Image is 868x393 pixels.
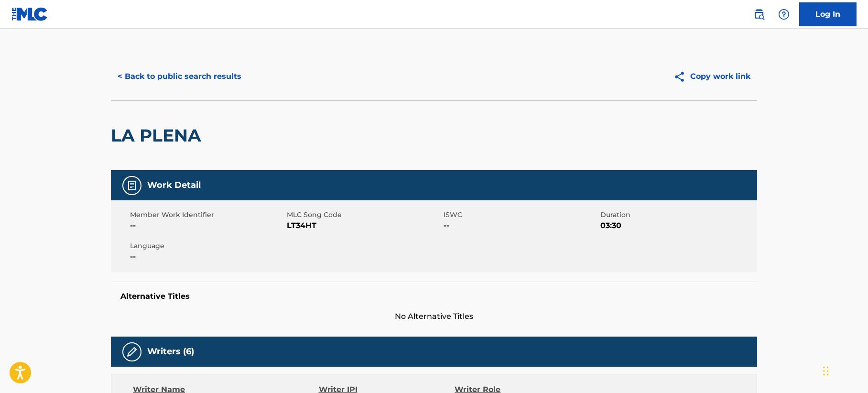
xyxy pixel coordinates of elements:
[600,210,755,220] span: Duration
[130,220,284,231] span: --
[147,180,201,191] h5: Work Detail
[753,9,765,20] img: search
[111,65,248,88] button: < Back to public search results
[287,210,441,220] span: MLC Song Code
[287,220,441,231] span: LT34HT
[126,346,138,358] img: Writers
[126,180,138,191] img: Work Detail
[820,347,868,393] iframe: Chat Widget
[111,311,757,322] span: No Alternative Titles
[130,210,284,220] span: Member Work Identifier
[749,5,769,24] a: Public Search
[111,125,206,146] h2: LA PLENA
[673,71,690,83] img: Copy work link
[444,220,598,231] span: --
[147,346,194,357] h5: Writers (6)
[823,357,829,385] div: Drag
[778,9,790,20] img: help
[667,65,757,88] button: Copy work link
[774,5,793,24] div: Help
[130,251,284,262] span: --
[600,220,755,231] span: 03:30
[120,292,748,301] h5: Alternative Titles
[130,241,284,251] span: Language
[11,7,48,21] img: MLC Logo
[444,210,598,220] span: ISWC
[799,2,857,26] a: Log In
